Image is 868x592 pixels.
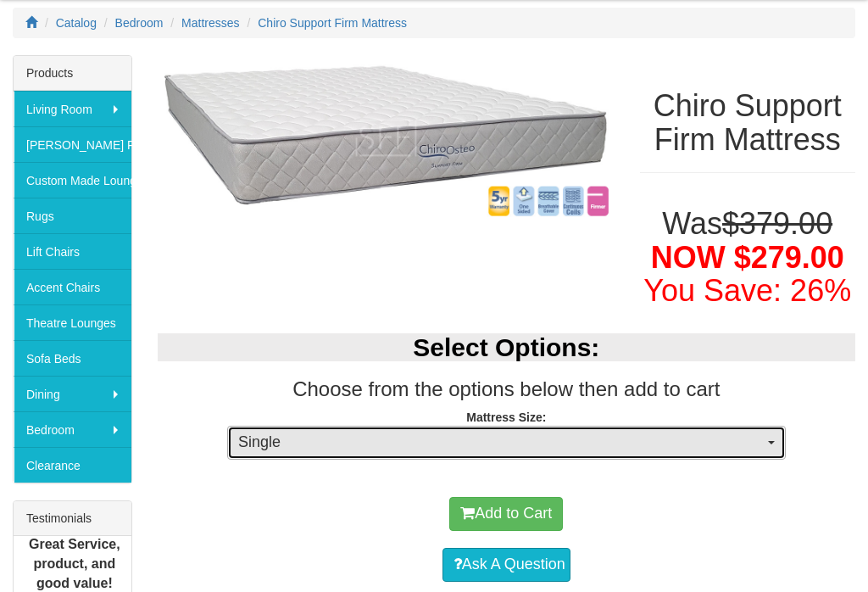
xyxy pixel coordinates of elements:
[449,497,563,531] button: Add to Cart
[115,16,164,30] a: Bedroom
[238,432,764,454] span: Single
[643,273,851,308] font: You Save: 26%
[258,16,407,30] a: Chiro Support Firm Mattress
[29,537,120,590] b: Great Service, product, and good value!
[640,89,855,156] h1: Chiro Support Firm Mattress
[14,56,131,91] div: Products
[14,91,131,126] a: Living Room
[56,16,97,30] a: Catalog
[14,411,131,447] a: Bedroom
[14,269,131,304] a: Accent Chairs
[442,548,570,582] a: Ask A Question
[158,378,855,400] h3: Choose from the options below then add to cart
[227,426,786,460] button: Single
[14,304,131,340] a: Theatre Lounges
[722,206,832,241] del: $379.00
[14,162,131,198] a: Custom Made Lounges
[466,410,546,424] strong: Mattress Size:
[14,447,131,483] a: Clearance
[14,501,131,536] div: Testimonials
[14,198,131,233] a: Rugs
[14,233,131,269] a: Lift Chairs
[413,333,599,361] b: Select Options:
[640,207,855,308] h1: Was
[181,16,239,30] a: Mattresses
[14,340,131,376] a: Sofa Beds
[651,240,844,275] span: NOW $279.00
[14,126,131,162] a: [PERSON_NAME] Furniture
[14,376,131,411] a: Dining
